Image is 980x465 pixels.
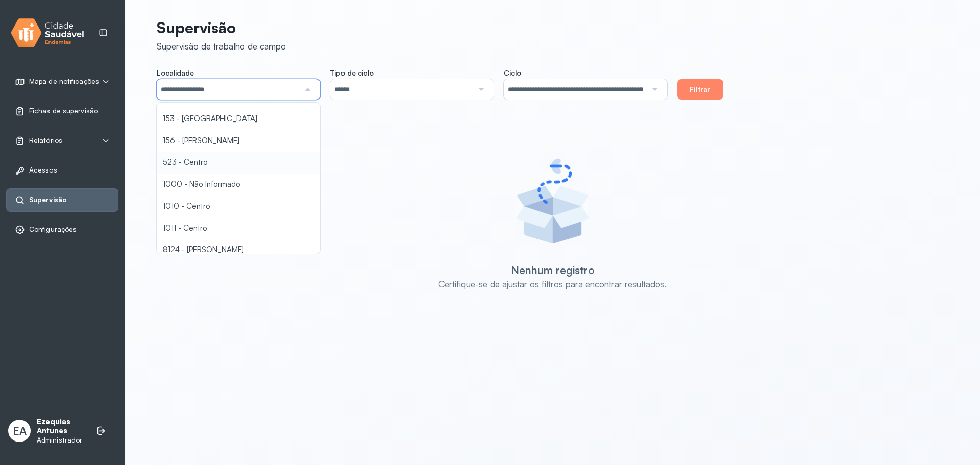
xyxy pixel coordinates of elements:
div: 0 registros encontrados [157,116,941,125]
li: 153 - [GEOGRAPHIC_DATA] [157,108,320,130]
p: Ezequias Antunes [37,417,86,436]
div: Supervisão de trabalho de campo [157,41,286,52]
li: 156 - [PERSON_NAME] [157,130,320,152]
span: Fichas de supervisão [29,107,98,115]
span: Localidade [157,68,194,78]
a: Acessos [15,165,110,176]
span: Tipo de ciclo [330,68,374,78]
div: Certifique-se de ajustar os filtros para encontrar resultados. [438,279,667,289]
li: 8124 - [PERSON_NAME] [157,239,320,261]
p: Administrador [37,436,86,445]
li: 1000 - Não Informado [157,174,320,195]
span: Supervisão [29,195,67,204]
span: Mapa de notificações [29,77,99,86]
li: 1011 - Centro [157,217,320,239]
li: 1010 - Centro [157,195,320,217]
li: 523 - Centro [157,152,320,174]
div: Nenhum registro [511,263,595,277]
span: Acessos [29,166,57,175]
img: Imagem de Empty State [507,155,599,247]
button: Filtrar [677,79,723,100]
a: Fichas de supervisão [15,106,110,116]
a: Supervisão [15,195,110,205]
span: Relatórios [29,136,62,145]
p: Supervisão [157,18,286,37]
span: Ciclo [504,68,521,78]
a: Configurações [15,225,110,235]
span: EA [13,424,27,437]
img: logo.svg [11,16,84,50]
span: Configurações [29,225,77,234]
